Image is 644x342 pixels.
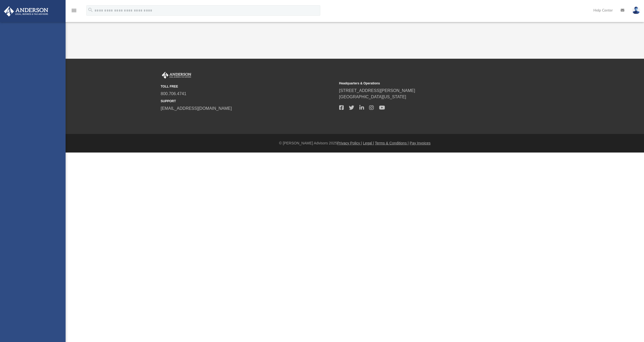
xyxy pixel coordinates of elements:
a: [EMAIL_ADDRESS][DOMAIN_NAME] [161,106,232,111]
a: menu [71,10,77,14]
a: Pay Invoices [410,141,430,145]
a: [STREET_ADDRESS][PERSON_NAME] [339,88,415,93]
a: Privacy Policy | [337,141,362,145]
small: Headquarters & Operations [339,81,514,86]
a: [GEOGRAPHIC_DATA][US_STATE] [339,95,406,99]
small: TOLL FREE [161,84,336,89]
div: © [PERSON_NAME] Advisors 2025 [66,140,644,146]
img: Anderson Advisors Platinum Portal [161,72,192,79]
img: Anderson Advisors Platinum Portal [2,6,50,17]
a: Terms & Conditions | [375,141,409,145]
i: menu [71,7,77,14]
a: 800.706.4741 [161,91,187,96]
i: search [88,7,93,13]
small: SUPPORT [161,99,336,104]
a: Legal | [363,141,374,145]
img: User Pic [632,7,640,14]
